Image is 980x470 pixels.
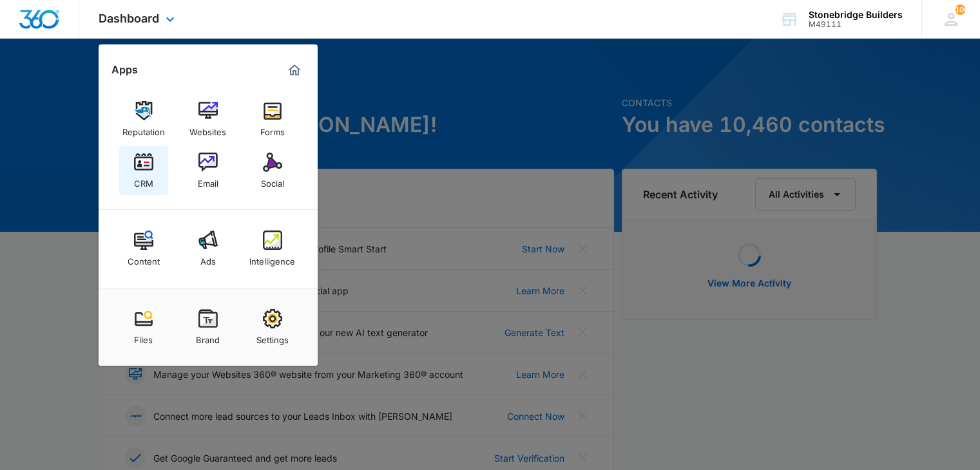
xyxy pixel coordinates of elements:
[184,303,233,352] a: Brand
[184,95,233,144] a: Websites
[184,224,233,273] a: Ads
[284,60,305,80] a: Marketing 360® Dashboard
[261,172,284,189] div: Social
[248,95,297,144] a: Forms
[99,12,159,25] span: Dashboard
[260,120,285,137] div: Forms
[809,20,903,29] div: account id
[248,303,297,352] a: Settings
[128,250,160,267] div: Content
[111,64,138,76] h2: Apps
[248,224,297,273] a: Intelligence
[119,303,168,352] a: Files
[184,146,233,195] a: Email
[189,120,226,137] div: Websites
[119,224,168,273] a: Content
[809,10,903,20] div: account name
[134,172,153,189] div: CRM
[198,172,218,189] div: Email
[196,328,220,345] div: Brand
[249,250,295,267] div: Intelligence
[134,328,153,345] div: Files
[248,146,297,195] a: Social
[200,250,216,267] div: Ads
[119,146,168,195] a: CRM
[256,328,289,345] div: Settings
[122,120,165,137] div: Reputation
[955,5,965,15] span: 100
[119,95,168,144] a: Reputation
[955,5,965,15] div: notifications count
